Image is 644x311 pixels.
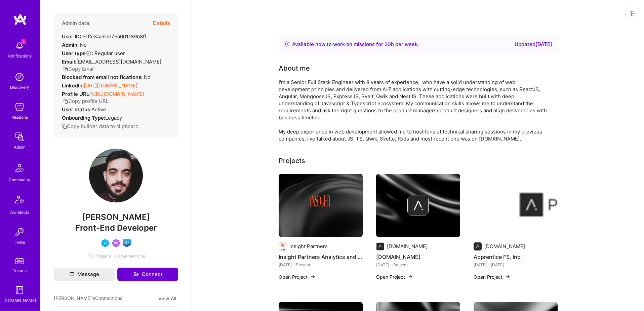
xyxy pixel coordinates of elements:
div: About me [279,63,310,73]
button: Copy profile URL [63,98,109,105]
img: Been on Mission [112,239,120,247]
i: icon Copy [63,99,68,104]
img: Company logo [376,242,384,250]
strong: Blocked from email notifications: [62,74,144,80]
img: arrow-right [505,274,511,279]
button: Details [153,13,170,33]
img: logo [13,13,27,26]
img: Invite [13,225,26,239]
img: Vetted A.Teamer [101,239,109,247]
span: [PERSON_NAME]'s Connections [54,295,122,302]
button: Open Project [474,273,511,280]
div: [DATE] - [DATE] [474,261,558,268]
img: teamwork [13,100,26,114]
span: 4 [21,39,26,44]
img: Community [11,160,28,176]
i: icon Copy [62,124,67,129]
img: Architects [11,193,28,209]
span: Front-End Developer [75,223,157,233]
img: Front-end guild [123,239,131,247]
img: bell [13,39,26,52]
strong: Onboarding Type: [62,115,105,121]
div: Architects [10,209,29,216]
span: legacy [105,115,122,121]
img: Company logo [279,242,287,250]
div: Invite [14,239,25,246]
h4: [DOMAIN_NAME] [376,252,460,261]
img: User Avatar [89,149,143,202]
i: icon Connect [133,271,139,277]
img: guide book [13,283,26,297]
div: Regular user [62,50,125,57]
div: Community [9,176,30,183]
div: Admin [14,144,26,151]
span: Years Experience [96,252,145,260]
span: [PERSON_NAME] [54,212,178,222]
div: 61ffc3aa6a076a001189b8ff [62,33,146,40]
img: Company logo [407,195,429,216]
h4: Insight Partners Analytics and Data Visualizations [279,252,363,261]
i: icon Copy [63,67,68,72]
div: [DATE] - Present [279,261,363,268]
div: Updated [DATE] [515,40,552,48]
img: cover [376,174,460,237]
div: I'm a Senior Full Stack Engineer with 8 years of experience, who have a solid understanding of we... [279,79,548,142]
i: icon Mail [70,272,74,277]
img: Apprentice FS, Inc. [474,174,558,237]
img: admin teamwork [13,130,26,144]
strong: User status: [62,106,91,113]
span: 20 [385,41,391,47]
img: Company logo [474,242,482,250]
a: [URL][DOMAIN_NAME] [90,91,144,97]
strong: User type : [62,50,93,56]
strong: Email: [62,59,76,65]
button: View All [156,295,178,302]
strong: User ID: [62,33,81,40]
h4: Apprentice FS, Inc. [474,252,558,261]
div: No [62,74,151,81]
img: discovery [13,70,26,84]
button: Open Project [279,273,316,280]
div: Insight Partners [289,243,328,250]
div: [DOMAIN_NAME] [484,243,525,250]
button: Message [54,268,115,281]
h4: Admin data [62,20,89,26]
div: [DOMAIN_NAME] [3,297,36,304]
img: Company logo [310,195,331,216]
div: Projects [279,156,305,166]
span: Active [91,106,106,113]
strong: Profile URL: [62,91,90,97]
div: Missions [11,114,28,121]
span: [EMAIL_ADDRESS][DOMAIN_NAME] [76,59,161,65]
button: Open Project [376,273,413,280]
img: Availability [284,41,289,47]
div: [DATE] - Present [376,261,460,268]
div: [DOMAIN_NAME] [387,243,428,250]
img: arrow-right [310,274,316,279]
span: 10 [87,252,94,260]
strong: Admin: [62,42,79,48]
img: tokens [15,258,24,264]
a: [URL][DOMAIN_NAME] [84,82,137,89]
div: Available now to work on missions for h per week . [292,40,419,48]
button: Copy builder data to clipboard [62,123,138,130]
img: cover [279,174,363,237]
div: Notifications [8,52,32,60]
div: Discovery [10,84,29,91]
strong: LinkedIn: [62,82,84,89]
i: Help [86,50,92,56]
button: Copy Email [63,65,95,72]
div: No [62,41,87,48]
img: arrow-right [408,274,413,279]
button: Connect [117,268,178,281]
div: Tokens [13,267,27,274]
